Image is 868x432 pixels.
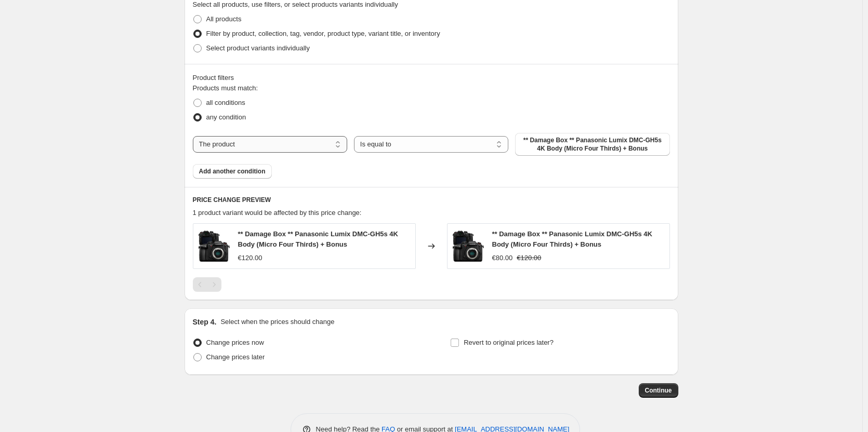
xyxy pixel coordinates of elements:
p: Select when the prices should change [220,317,334,327]
span: Continue [645,386,672,395]
img: gh5srep_a9a55ec9-ef34-4e2b-bf98-c6700f06129f_80x.jpg [199,231,230,262]
span: ** Damage Box ** Panasonic Lumix DMC-GH5s 4K Body (Micro Four Thirds) + Bonus [238,230,398,248]
span: ** Damage Box ** Panasonic Lumix DMC-GH5s 4K Body (Micro Four Thirds) + Bonus [492,230,652,248]
span: any condition [206,113,246,121]
span: 1 product variant would be affected by this price change: [193,209,362,217]
span: Change prices later [206,353,265,361]
span: Change prices now [206,339,264,346]
span: Select all products, use filters, or select products variants individually [193,1,398,8]
span: Add another condition [199,167,266,176]
div: Product filters [193,73,670,83]
div: €80.00 [492,253,513,263]
span: Select product variants individually [206,44,310,52]
h6: PRICE CHANGE PREVIEW [193,196,670,204]
strike: €120.00 [517,253,541,263]
div: €120.00 [238,253,262,263]
h2: Step 4. [193,317,217,327]
span: Revert to original prices later? [464,339,554,346]
button: Continue [639,383,678,398]
span: All products [206,15,242,23]
img: gh5srep_a9a55ec9-ef34-4e2b-bf98-c6700f06129f_80x.jpg [453,231,484,262]
button: Add another condition [193,164,272,179]
nav: Pagination [193,277,221,292]
span: all conditions [206,99,245,106]
span: ** Damage Box ** Panasonic Lumix DMC-GH5s 4K Body (Micro Four Thirds) + Bonus [521,136,663,153]
span: Products must match: [193,84,258,92]
button: ** Damage Box ** Panasonic Lumix DMC-GH5s 4K Body (Micro Four Thirds) + Bonus [515,133,669,156]
span: Filter by product, collection, tag, vendor, product type, variant title, or inventory [206,30,440,37]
